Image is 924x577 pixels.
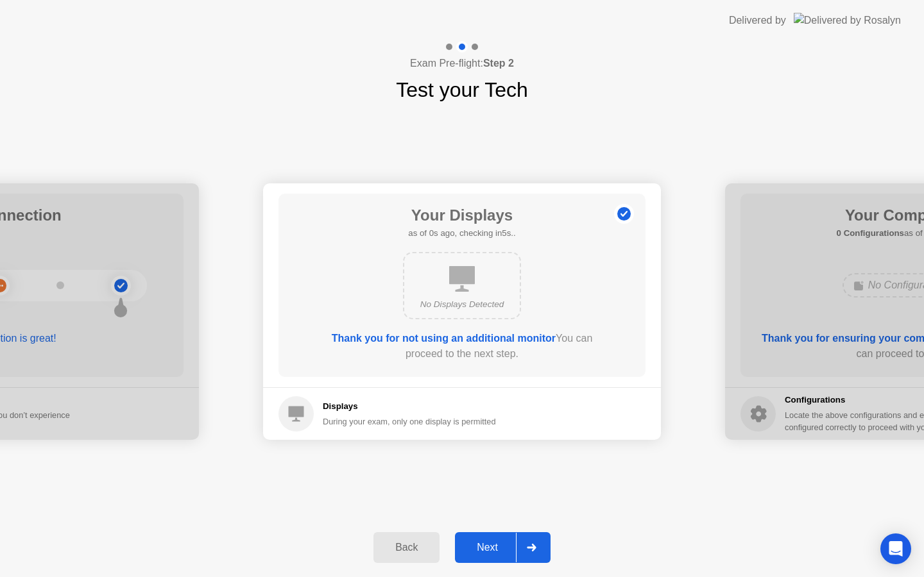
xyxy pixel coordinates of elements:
[483,58,514,69] b: Step 2
[455,532,551,563] button: Next
[410,56,514,71] h4: Exam Pre-flight:
[315,331,609,362] div: You can proceed to the next step.
[377,542,436,553] div: Back
[323,400,496,413] h5: Displays
[794,13,901,28] img: Delivered by Rosalyn
[408,227,515,240] h5: as of 0s ago, checking in5s..
[332,333,556,344] b: Thank you for not using an additional monitor
[415,298,509,311] div: No Displays Detected
[880,533,911,564] div: Open Intercom Messenger
[323,415,496,428] div: During your exam, only one display is permitted
[373,532,440,563] button: Back
[396,74,528,105] h1: Test your Tech
[729,13,786,28] div: Delivered by
[408,204,515,227] h1: Your Displays
[459,542,516,553] div: Next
